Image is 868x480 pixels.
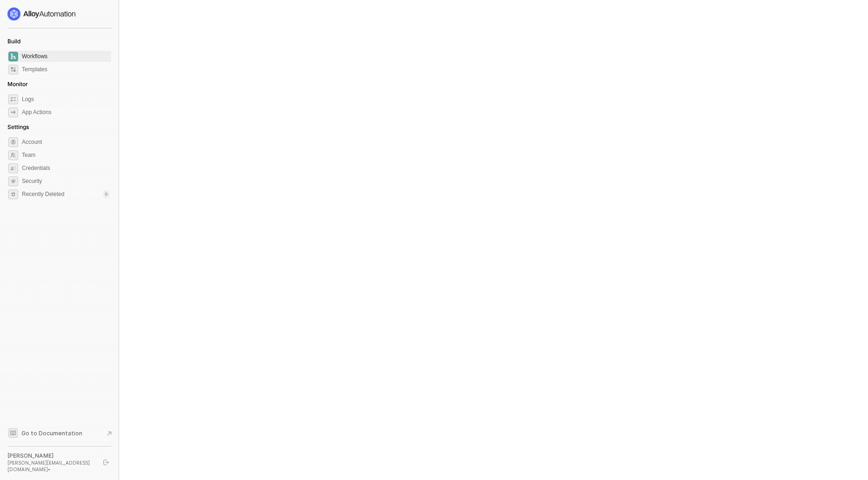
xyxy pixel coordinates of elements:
span: Security [22,176,109,187]
span: marketplace [8,65,18,74]
span: settings [8,189,18,199]
span: Build [7,38,20,45]
span: team [8,150,18,160]
span: Recently Deleted [22,190,64,198]
span: Account [22,136,109,148]
span: credentials [8,163,18,173]
span: Monitor [7,81,28,88]
span: documentation [8,428,18,438]
span: Workflows [22,51,109,62]
span: Logs [22,94,109,105]
span: dashboard [8,52,18,61]
span: Templates [22,64,109,75]
span: settings [8,137,18,147]
img: logo [7,7,76,20]
span: Go to Documentation [21,429,82,437]
span: document-arrow [105,429,114,438]
span: Settings [7,123,29,130]
div: App Actions [22,108,51,116]
span: Team [22,149,109,161]
div: 0 [103,190,109,198]
span: icon-app-actions [8,108,18,117]
a: Knowledge Base [7,427,112,439]
div: [PERSON_NAME] [7,452,95,460]
span: security [8,176,18,186]
span: icon-logs [8,95,18,104]
span: logout [103,460,109,465]
div: [PERSON_NAME][EMAIL_ADDRESS][DOMAIN_NAME] • [7,460,95,473]
span: Credentials [22,162,109,174]
a: logo [7,7,111,20]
